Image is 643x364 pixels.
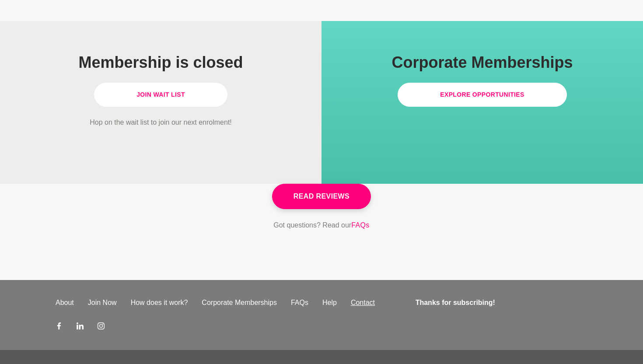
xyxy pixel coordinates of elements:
a: Help [315,297,344,308]
a: Explore Opportunities [398,83,567,107]
p: Got questions? Read our [273,220,370,231]
a: Facebook [56,322,63,332]
a: How does it work? [124,297,195,308]
h1: Membership is closed [24,52,297,72]
a: Join Now [81,297,124,308]
p: Hop on the wait list to join our next enrolment! [24,117,297,128]
a: Contact [344,297,382,308]
a: Read Reviews [272,184,371,209]
a: FAQs [351,220,370,231]
a: About [49,297,81,308]
h1: Corporate Memberships [346,52,619,72]
a: Corporate Memberships [195,297,284,308]
h4: Thanks for subscribing! [416,297,582,308]
a: Instagram [98,322,105,332]
a: FAQs [284,297,315,308]
a: LinkedIn [77,322,84,332]
a: Join Wait List [94,83,227,107]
